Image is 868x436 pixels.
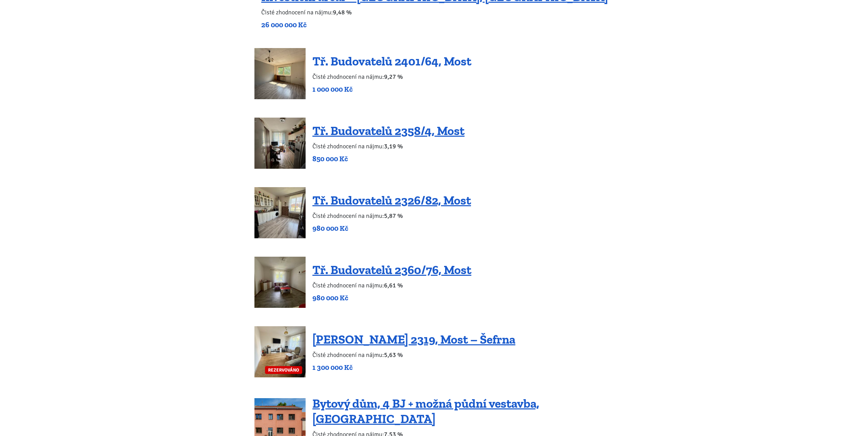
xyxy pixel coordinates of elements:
a: Tř. Budovatelů 2360/76, Most [312,262,471,277]
a: Tř. Budovatelů 2326/82, Most [312,193,471,208]
p: 980 000 Kč [312,224,471,233]
a: REZERVOVÁNO [254,326,306,377]
p: Čisté zhodnocení na nájmu: [312,350,515,360]
a: [PERSON_NAME] 2319, Most – Šefrna [312,332,515,347]
p: 1 300 000 Kč [312,363,515,372]
p: Čisté zhodnocení na nájmu: [312,211,471,221]
p: 980 000 Kč [312,293,471,303]
p: Čisté zhodnocení na nájmu: [261,7,608,17]
a: Tř. Budovatelů 2358/4, Most [312,123,465,138]
b: 9,27 % [384,73,403,80]
p: Čisté zhodnocení na nájmu: [312,141,465,151]
p: 850 000 Kč [312,154,465,164]
a: Bytový dům, 4 BJ + možná půdní vestavba, [GEOGRAPHIC_DATA] [312,396,539,426]
p: Čisté zhodnocení na nájmu: [312,72,471,81]
span: REZERVOVÁNO [265,366,302,374]
p: 1 000 000 Kč [312,85,471,94]
p: Čisté zhodnocení na nájmu: [312,281,471,290]
b: 3,19 % [384,142,403,150]
b: 9,48 % [333,9,352,16]
a: Tř. Budovatelů 2401/64, Most [312,54,471,69]
p: 26 000 000 Kč [261,20,608,30]
b: 5,87 % [384,212,403,220]
b: 6,61 % [384,282,403,289]
b: 5,63 % [384,351,403,359]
